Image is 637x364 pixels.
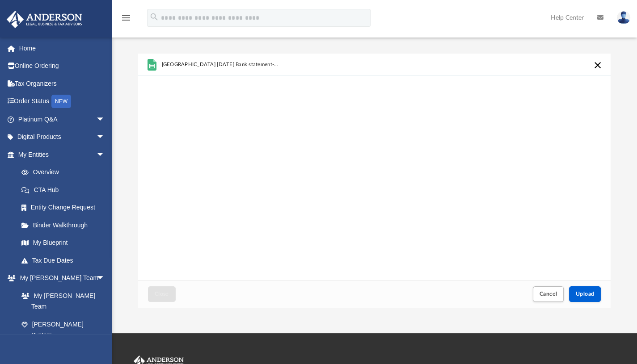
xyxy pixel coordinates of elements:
[96,269,114,288] span: arrow_drop_down
[121,13,131,23] i: menu
[6,57,118,75] a: Online Ordering
[13,251,118,269] a: Tax Due Dates
[149,12,159,22] i: search
[13,163,118,181] a: Overview
[96,110,114,129] span: arrow_drop_down
[138,54,611,308] div: Upload
[4,11,85,28] img: Anderson Advisors Platinum Portal
[155,291,169,297] span: Close
[96,128,114,146] span: arrow_drop_down
[617,11,630,24] img: User Pic
[6,75,118,92] a: Tax Organizers
[13,199,118,217] a: Entity Change Request
[576,291,595,297] span: Upload
[13,216,118,234] a: Binder Walkthrough
[592,60,603,71] button: Cancel this upload
[533,286,564,302] button: Cancel
[6,128,118,146] a: Digital Productsarrow_drop_down
[6,269,114,287] a: My [PERSON_NAME] Teamarrow_drop_down
[13,287,110,315] a: My [PERSON_NAME] Team
[6,92,118,111] a: Order StatusNEW
[6,146,118,163] a: My Entitiesarrow_drop_down
[569,286,601,302] button: Upload
[51,95,71,108] div: NEW
[13,234,114,252] a: My Blueprint
[6,39,118,57] a: Home
[148,286,176,302] button: Close
[6,110,118,128] a: Platinum Q&Aarrow_drop_down
[13,315,114,344] a: [PERSON_NAME] System
[13,181,118,199] a: CTA Hub
[96,146,114,164] span: arrow_drop_down
[161,62,279,67] span: [GEOGRAPHIC_DATA] [DATE] Bank statement-2025-08-13.csv
[138,54,611,280] div: grid
[121,17,131,23] a: menu
[540,291,557,297] span: Cancel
